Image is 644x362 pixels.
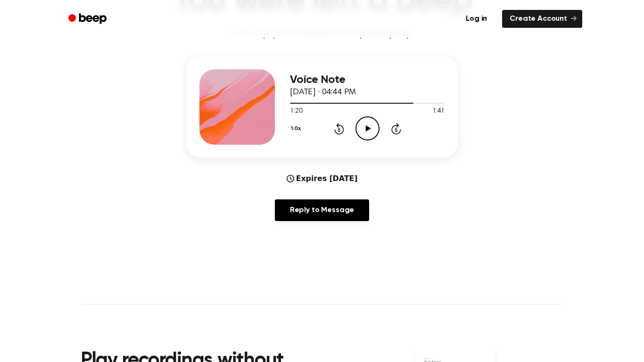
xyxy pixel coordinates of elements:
div: Expires [DATE] [287,173,358,184]
span: 1:41 [432,107,445,116]
span: 1:20 [290,107,302,116]
button: 1.0x [290,121,304,137]
h3: Voice Note [290,74,445,86]
a: Log in [456,8,496,30]
a: Create Account [502,10,582,28]
a: Beep [62,10,115,28]
a: Reply to Message [275,199,369,221]
span: [DATE] · 04:44 PM [290,88,356,97]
